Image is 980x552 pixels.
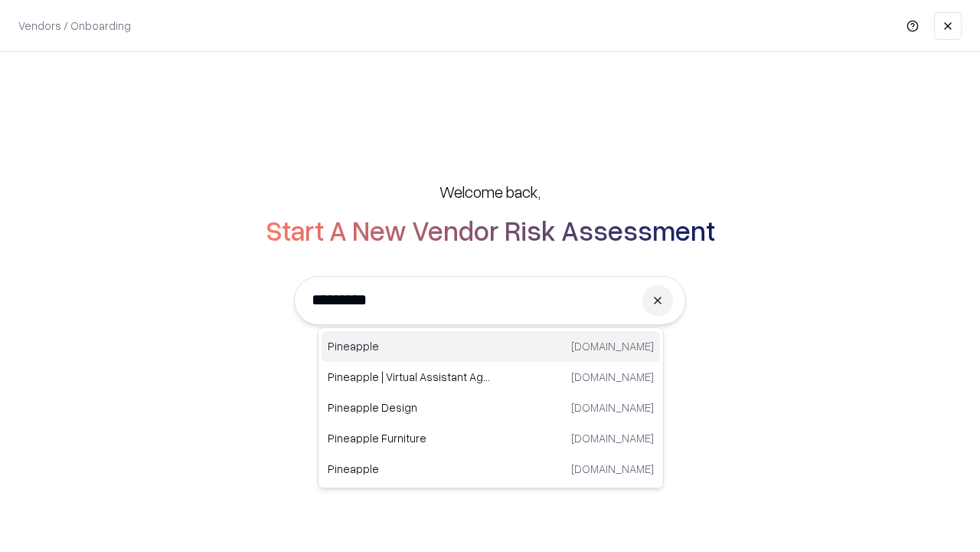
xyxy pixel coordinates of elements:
[328,461,491,477] p: Pineapple
[571,399,654,416] p: [DOMAIN_NAME]
[571,338,654,354] p: [DOMAIN_NAME]
[328,430,491,446] p: Pineapple Furniture
[318,327,664,488] div: Suggestions
[571,461,654,477] p: [DOMAIN_NAME]
[571,369,654,385] p: [DOMAIN_NAME]
[328,399,491,416] p: Pineapple Design
[328,369,491,385] p: Pineapple | Virtual Assistant Agency
[571,430,654,446] p: [DOMAIN_NAME]
[266,215,715,245] h2: Start A New Vendor Risk Assessment
[439,181,541,202] h5: Welcome back,
[328,338,491,354] p: Pineapple
[18,18,131,34] p: Vendors / Onboarding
